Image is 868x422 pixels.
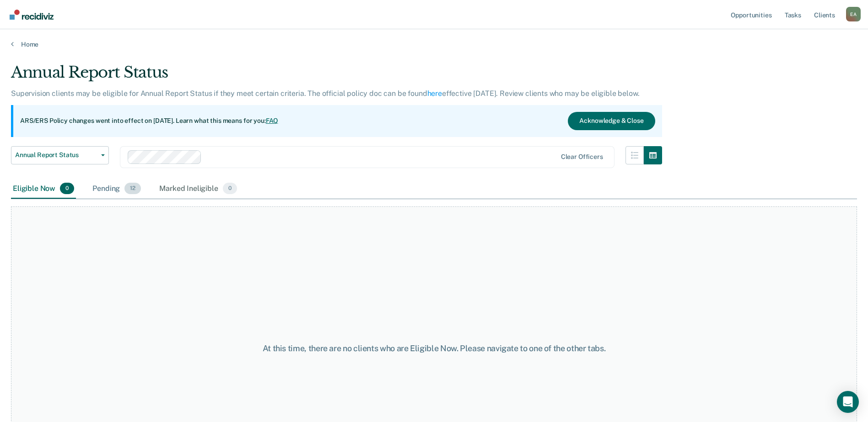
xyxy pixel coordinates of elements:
[20,116,278,126] p: ARS/ERS Policy changes went into effect on [DATE]. Learn what this means for you:
[568,112,655,130] button: Acknowledge & Close
[846,7,861,21] div: E A
[561,153,603,161] div: Clear officers
[15,151,97,159] span: Annual Report Status
[11,146,109,164] button: Annual Report Status
[427,89,442,98] a: here
[157,179,239,199] div: Marked Ineligible0
[266,117,279,124] a: FAQ
[91,179,143,199] div: Pending12
[11,40,857,48] a: Home
[60,183,74,195] span: 0
[11,89,639,98] p: Supervision clients may be eligible for Annual Report Status if they meet certain criteria. The o...
[11,63,662,89] div: Annual Report Status
[846,7,861,21] button: Profile dropdown button
[223,183,237,195] span: 0
[837,391,859,413] div: Open Intercom Messenger
[10,10,54,20] img: Recidiviz
[11,179,76,199] div: Eligible Now0
[124,183,141,195] span: 12
[223,343,646,353] div: At this time, there are no clients who are Eligible Now. Please navigate to one of the other tabs.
